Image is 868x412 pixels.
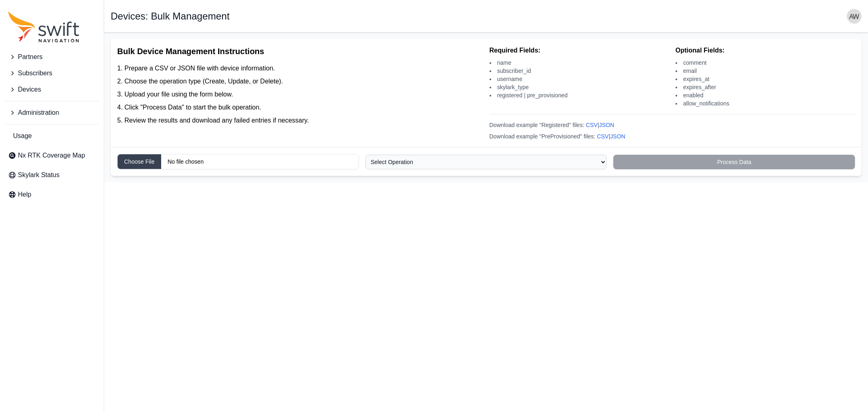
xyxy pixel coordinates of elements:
[5,65,99,81] button: Subscribers
[18,85,41,94] span: Devices
[18,190,31,199] span: Help
[490,59,669,67] li: name
[490,67,669,75] li: subscriber_id
[117,64,483,73] li: Prepare a CSV or JSON file with device information.
[490,121,855,129] div: Download example "Registered" files: |
[676,46,855,55] h4: Optional Fields:
[490,91,669,99] li: registered | pre_provisioned
[5,49,99,65] button: Partners
[586,122,598,128] a: CSV
[117,103,483,112] li: Click "Process Data" to start the bulk operation.
[13,131,32,141] span: Usage
[111,11,230,21] h1: Devices: Bulk Management
[5,81,99,98] button: Devices
[676,67,855,75] li: email
[5,147,99,164] a: Nx RTK Coverage Map
[676,75,855,83] li: expires_at
[490,46,669,55] h4: Required Fields:
[847,9,861,24] img: user photo
[597,133,609,140] a: CSV
[18,52,42,62] span: Partners
[5,105,99,121] button: Administration
[490,75,669,83] li: username
[676,83,855,91] li: expires_after
[5,186,99,203] a: Help
[5,167,99,183] a: Skylark Status
[599,122,614,128] a: JSON
[610,133,625,140] a: JSON
[490,83,669,91] li: skylark_type
[676,91,855,99] li: enabled
[117,116,483,125] li: Review the results and download any failed entries if necessary.
[117,46,483,57] h2: Bulk Device Management Instructions
[18,151,85,160] span: Nx RTK Coverage Map
[676,99,855,107] li: allow_notifications
[5,128,99,144] a: Usage
[18,170,59,180] span: Skylark Status
[117,77,483,86] li: Choose the operation type (Create, Update, or Delete).
[18,68,52,78] span: Subscribers
[18,108,59,118] span: Administration
[117,90,483,99] li: Upload your file using the form below.
[490,132,855,140] div: Download example "PreProvisioned" files: |
[676,59,855,67] li: comment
